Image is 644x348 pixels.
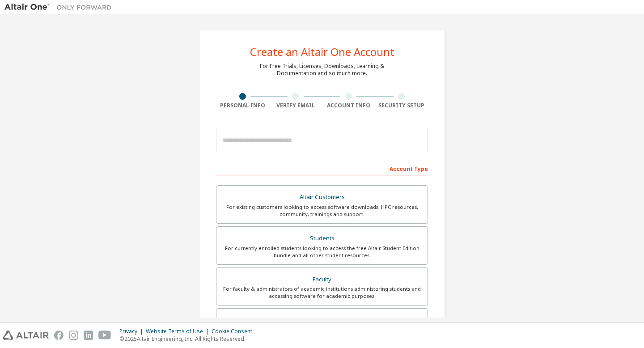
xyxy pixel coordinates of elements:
div: Privacy [119,328,146,335]
p: © 2025 Altair Engineering, Inc. All Rights Reserved. [119,335,258,343]
img: linkedin.svg [84,331,93,340]
div: For faculty & administrators of academic institutions administering students and accessing softwa... [222,285,422,300]
img: youtube.svg [98,331,111,340]
div: Account Info [322,102,375,109]
div: For Free Trials, Licenses, Downloads, Learning & Documentation and so much more. [260,63,384,77]
img: facebook.svg [54,331,64,340]
img: altair_logo.svg [3,331,49,340]
div: Cookie Consent [212,328,258,335]
div: For existing customers looking to access software downloads, HPC resources, community, trainings ... [222,204,422,218]
div: For currently enrolled students looking to access the free Altair Student Edition bundle and all ... [222,245,422,259]
div: Website Terms of Use [146,328,212,335]
div: Students [222,232,422,245]
div: Personal Info [216,102,269,109]
div: Faculty [222,273,422,286]
div: Altair Customers [222,191,422,204]
div: Security Setup [375,102,428,109]
div: Account Type [216,161,428,175]
div: Create an Altair One Account [250,47,394,57]
div: Verify Email [269,102,322,109]
img: instagram.svg [69,331,78,340]
div: Everyone else [222,314,422,327]
img: Altair One [4,3,116,12]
